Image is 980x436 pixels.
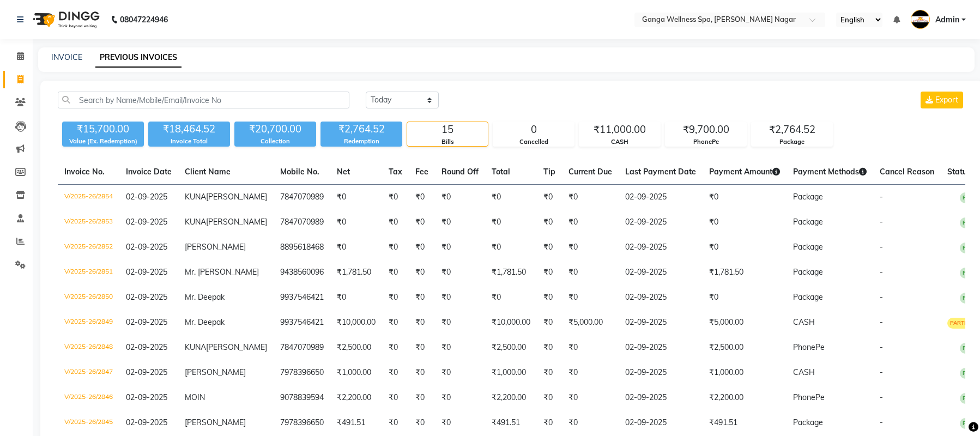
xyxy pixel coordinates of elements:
td: V/2025-26/2851 [58,260,119,285]
td: ₹0 [409,385,435,410]
span: Package [793,417,823,427]
span: PAID [960,192,978,203]
td: ₹0 [435,235,485,260]
td: ₹2,500.00 [330,335,382,360]
span: Invoice Date [126,167,172,177]
div: ₹2,764.52 [752,122,832,137]
span: Package [793,217,823,227]
td: V/2025-26/2847 [58,360,119,385]
td: ₹491.51 [485,410,537,435]
span: - [880,392,883,402]
div: 0 [493,122,574,137]
td: 02-09-2025 [619,210,703,235]
span: 02-09-2025 [126,367,167,377]
td: 9438560096 [274,260,330,285]
div: Invoice Total [148,137,230,146]
div: Collection [234,137,316,146]
span: Cancel Reason [880,167,934,177]
span: Mr. Deepak [185,317,225,327]
td: ₹0 [435,185,485,210]
span: PAID [960,243,978,253]
td: ₹0 [382,335,409,360]
td: ₹0 [409,310,435,335]
td: ₹0 [537,360,562,385]
td: ₹0 [409,185,435,210]
span: Package [793,267,823,277]
td: ₹0 [562,360,619,385]
span: - [880,192,883,202]
td: ₹0 [330,185,382,210]
span: - [880,242,883,252]
td: ₹0 [562,285,619,310]
td: 02-09-2025 [619,410,703,435]
span: [PERSON_NAME] [206,342,267,352]
td: ₹5,000.00 [562,310,619,335]
td: 02-09-2025 [619,185,703,210]
td: ₹0 [435,310,485,335]
span: [PERSON_NAME] [185,417,246,427]
div: ₹2,764.52 [320,122,402,137]
span: 02-09-2025 [126,292,167,302]
span: PAID [960,343,978,354]
span: [PERSON_NAME] [206,192,267,202]
td: V/2025-26/2852 [58,235,119,260]
td: ₹0 [485,185,537,210]
span: Export [935,95,958,105]
td: ₹0 [562,210,619,235]
td: ₹0 [485,210,537,235]
td: ₹0 [330,285,382,310]
span: - [880,267,883,277]
span: PAID [960,393,978,404]
td: ₹0 [537,410,562,435]
span: PAID [960,418,978,429]
td: ₹0 [409,260,435,285]
span: Payment Amount [709,167,780,177]
div: Package [752,137,832,147]
span: - [880,317,883,327]
a: INVOICE [51,52,82,62]
td: ₹1,781.50 [330,260,382,285]
td: 9078839594 [274,385,330,410]
span: KUNA [185,217,206,227]
td: ₹10,000.00 [330,310,382,335]
td: ₹0 [703,210,787,235]
td: 02-09-2025 [619,310,703,335]
span: [PERSON_NAME] [185,367,246,377]
td: ₹0 [330,210,382,235]
span: Invoice No. [64,167,105,177]
td: ₹1,781.50 [703,260,787,285]
td: 02-09-2025 [619,360,703,385]
span: PAID [960,268,978,278]
td: ₹0 [485,235,537,260]
span: 02-09-2025 [126,417,167,427]
td: ₹0 [330,235,382,260]
div: ₹11,000.00 [579,122,660,137]
td: ₹2,200.00 [330,385,382,410]
td: ₹0 [537,235,562,260]
span: Mobile No. [280,167,319,177]
button: Export [921,92,963,108]
span: CASH [793,367,815,377]
td: ₹0 [537,210,562,235]
span: 02-09-2025 [126,217,167,227]
span: Current Due [568,167,612,177]
span: Mr. [PERSON_NAME] [185,267,259,277]
td: ₹0 [435,410,485,435]
td: ₹0 [409,360,435,385]
td: ₹0 [382,360,409,385]
td: ₹0 [382,310,409,335]
td: ₹2,500.00 [485,335,537,360]
td: ₹0 [703,235,787,260]
td: ₹0 [382,260,409,285]
td: ₹0 [703,285,787,310]
span: Client Name [185,167,231,177]
td: ₹0 [537,335,562,360]
img: Admin [911,10,930,29]
td: 7978396650 [274,360,330,385]
td: V/2025-26/2849 [58,310,119,335]
td: ₹0 [382,410,409,435]
span: Payment Methods [793,167,867,177]
div: 15 [407,122,488,137]
td: ₹0 [537,385,562,410]
td: ₹0 [562,335,619,360]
